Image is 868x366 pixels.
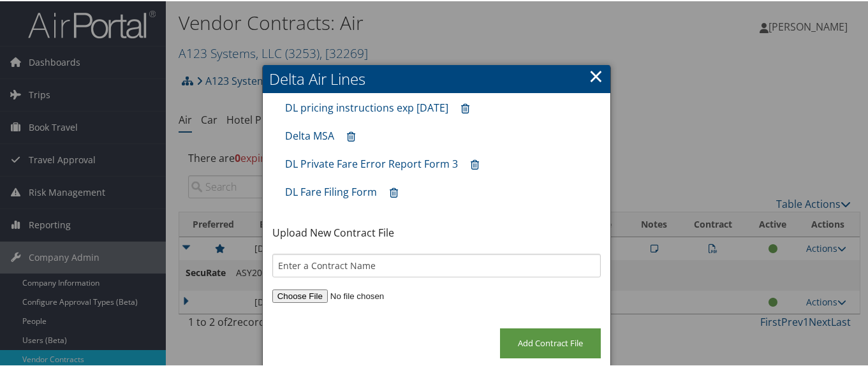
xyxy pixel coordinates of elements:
input: Enter a Contract Name [272,253,601,276]
a: Remove contract [383,180,404,203]
a: DL Private Fare Error Report Form 3 [285,156,458,170]
p: Upload New Contract File [272,224,601,240]
a: DL pricing instructions exp [DATE] [285,99,448,113]
a: Remove contract [464,152,485,175]
input: Add Contract File [500,327,601,357]
a: Remove contract [455,96,476,119]
a: Remove contract [341,124,362,147]
a: DL Fare Filing Form [285,184,377,198]
h2: Delta Air Lines [263,64,611,92]
a: Delta MSA [285,128,334,142]
a: × [589,62,603,87]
